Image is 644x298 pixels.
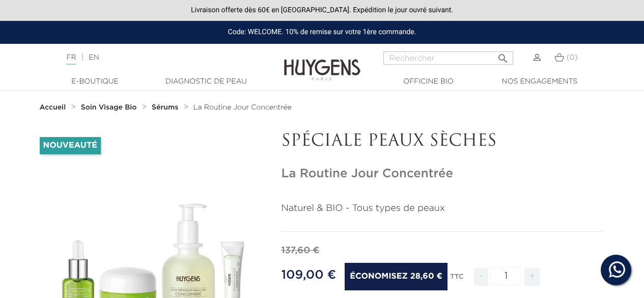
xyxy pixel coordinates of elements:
a: Soin Visage Bio [81,103,139,112]
span: La Routine Jour Concentrée [193,104,292,111]
a: E-Boutique [44,76,146,87]
p: Naturel & BIO - Tous types de peaux [282,202,605,215]
strong: Accueil [40,104,66,111]
button:  [494,48,512,62]
span: Économisez 28,60 € [345,263,447,290]
a: EN [89,54,99,61]
div: TTC [450,266,463,293]
span: 109,00 € [282,269,337,281]
p: SPÉCIALE PEAUX SÈCHES [282,132,605,151]
input: Quantité [491,267,521,285]
a: Accueil [40,103,68,112]
a: Nos engagements [489,76,591,87]
input: Rechercher [383,51,513,65]
a: Sérums [152,103,181,112]
i:  [497,49,509,62]
a: Diagnostic de peau [155,76,257,87]
a: Officine Bio [378,76,480,87]
span: - [474,268,488,286]
strong: Sérums [152,104,178,111]
img: Huygens [284,43,360,82]
strong: Soin Visage Bio [81,104,137,111]
a: La Routine Jour Concentrée [193,103,292,112]
a: FR [66,54,76,65]
span: 137,60 € [282,246,320,255]
span: (0) [567,54,578,61]
li: Nouveauté [40,137,101,154]
div: | [61,51,261,64]
span: + [524,268,541,286]
h1: La Routine Jour Concentrée [282,167,605,181]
